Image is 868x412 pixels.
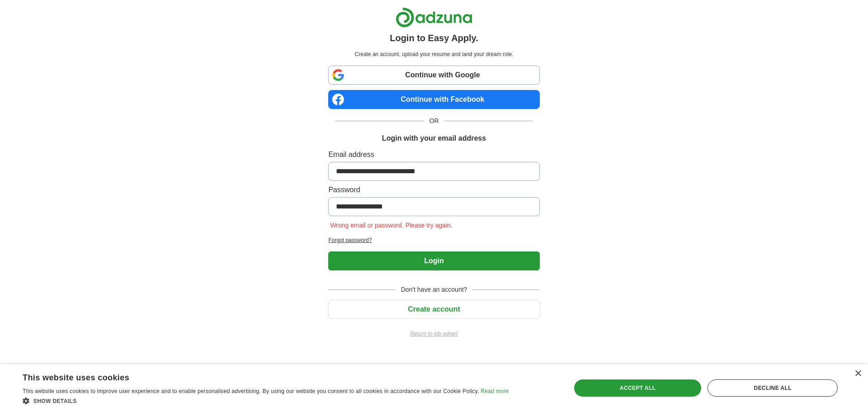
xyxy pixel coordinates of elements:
[708,379,838,397] div: Decline all
[396,285,473,294] span: Don't have an account?
[33,398,77,404] span: Show details
[23,369,486,383] div: This website uses cookies
[424,116,444,126] span: OR
[23,388,479,394] span: This website uses cookies to improve user experience and to enable personalised advertising. By u...
[396,7,472,28] img: Adzuna logo
[854,370,861,377] div: Close
[328,222,454,229] span: Wrong email or password. Please try again.
[328,251,539,270] button: Login
[328,330,539,338] a: Return to job advert
[328,305,539,313] a: Create account
[330,50,538,58] p: Create an account, upload your resume and land your dream role.
[382,133,486,144] h1: Login with your email address
[328,90,539,109] a: Continue with Facebook
[23,396,509,405] div: Show details
[328,300,539,319] button: Create account
[574,379,702,397] div: Accept all
[390,31,478,45] h1: Login to Easy Apply.
[481,388,509,394] a: Read more, opens a new window
[328,66,539,85] a: Continue with Google
[328,185,539,195] label: Password
[328,236,539,244] a: Forgot password?
[328,149,539,160] label: Email address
